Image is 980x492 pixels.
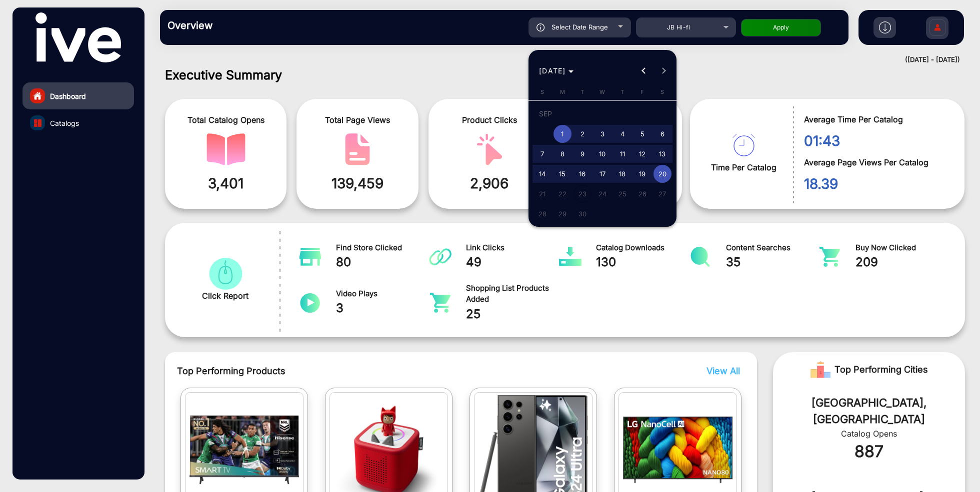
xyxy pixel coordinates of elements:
[539,66,566,75] span: [DATE]
[532,184,552,204] button: September 21, 2025
[613,165,631,183] span: 18
[652,124,672,144] button: September 6, 2025
[553,165,571,183] span: 15
[553,205,571,223] span: 29
[613,125,631,143] span: 4
[533,205,551,223] span: 28
[633,165,651,183] span: 19
[535,62,577,80] button: Choose month and year
[612,144,632,164] button: September 11, 2025
[553,185,571,203] span: 22
[552,144,572,164] button: September 8, 2025
[572,164,592,184] button: September 16, 2025
[653,165,671,183] span: 20
[592,124,612,144] button: September 3, 2025
[533,145,551,163] span: 7
[552,204,572,224] button: September 29, 2025
[593,185,611,203] span: 24
[592,184,612,204] button: September 24, 2025
[573,125,591,143] span: 2
[552,124,572,144] button: September 1, 2025
[652,184,672,204] button: September 27, 2025
[552,164,572,184] button: September 15, 2025
[633,145,651,163] span: 12
[552,184,572,204] button: September 22, 2025
[640,88,644,95] span: F
[560,88,565,95] span: M
[613,185,631,203] span: 25
[573,165,591,183] span: 16
[533,185,551,203] span: 21
[632,184,652,204] button: September 26, 2025
[592,144,612,164] button: September 10, 2025
[553,145,571,163] span: 8
[632,144,652,164] button: September 12, 2025
[532,104,672,124] td: SEP
[652,144,672,164] button: September 13, 2025
[613,145,631,163] span: 11
[572,124,592,144] button: September 2, 2025
[580,88,584,95] span: T
[612,124,632,144] button: September 4, 2025
[633,125,651,143] span: 5
[593,165,611,183] span: 17
[572,184,592,204] button: September 23, 2025
[634,61,654,81] button: Previous month
[532,164,552,184] button: September 14, 2025
[573,205,591,223] span: 30
[593,125,611,143] span: 3
[573,145,591,163] span: 9
[572,144,592,164] button: September 9, 2025
[620,88,624,95] span: T
[612,164,632,184] button: September 18, 2025
[572,204,592,224] button: September 30, 2025
[653,125,671,143] span: 6
[632,164,652,184] button: September 19, 2025
[573,185,591,203] span: 23
[532,204,552,224] button: September 28, 2025
[553,125,571,143] span: 1
[532,144,552,164] button: September 7, 2025
[533,165,551,183] span: 14
[540,88,544,95] span: S
[599,88,605,95] span: W
[593,145,611,163] span: 10
[653,185,671,203] span: 27
[660,88,664,95] span: S
[592,164,612,184] button: September 17, 2025
[652,164,672,184] button: September 20, 2025
[653,145,671,163] span: 13
[633,185,651,203] span: 26
[612,184,632,204] button: September 25, 2025
[632,124,652,144] button: September 5, 2025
